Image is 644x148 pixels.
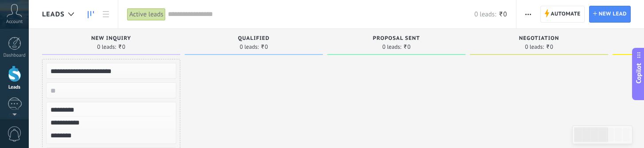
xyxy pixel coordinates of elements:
[540,6,585,23] a: Automate
[98,6,113,23] a: List
[519,35,559,42] span: Negotiation
[474,35,604,43] div: Negotiation
[403,44,411,50] span: ₹0
[373,35,420,42] span: Proposal sent
[97,44,116,50] span: 0 leads:
[332,35,461,43] div: Proposal sent
[240,44,259,50] span: 0 leads:
[83,6,98,23] a: Leads
[525,44,544,50] span: 0 leads:
[42,10,65,19] span: Leads
[589,6,631,23] a: New lead
[2,53,27,58] div: Dashboard
[189,35,318,43] div: Qualified
[91,35,131,42] span: New inquiry
[599,6,627,22] span: New lead
[474,10,496,19] span: 0 leads:
[551,6,581,22] span: Automate
[127,8,166,21] div: Active leads
[6,19,23,25] span: Account
[260,44,268,50] span: ₹0
[382,44,401,50] span: 0 leads:
[238,35,270,42] span: Qualified
[2,85,27,90] div: Leads
[522,6,535,23] button: More
[47,35,176,43] div: New inquiry
[118,44,125,50] span: ₹0
[546,44,553,50] span: ₹0
[634,63,643,84] span: Copilot
[498,10,507,19] span: ₹0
